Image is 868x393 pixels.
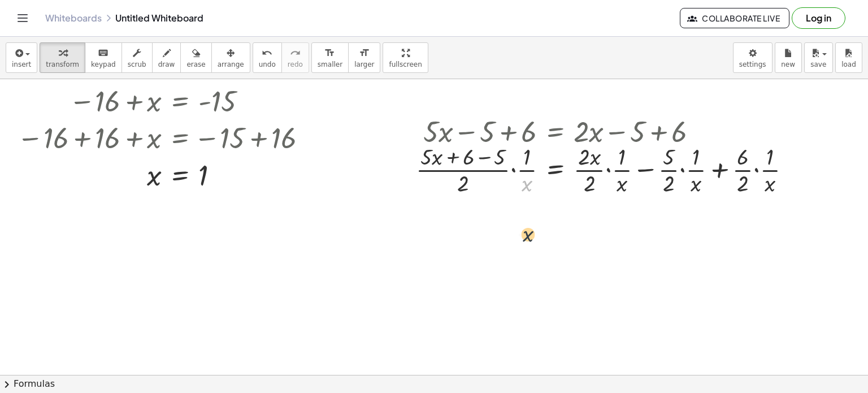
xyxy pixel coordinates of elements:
[804,42,833,73] button: save
[121,42,153,73] button: scrub
[158,61,175,68] span: draw
[290,46,301,60] i: redo
[211,42,250,73] button: arrange
[281,42,309,73] button: redoredo
[383,42,428,73] button: fullscreen
[45,12,102,24] a: Whiteboards
[359,46,370,60] i: format_size
[348,42,380,73] button: format_sizelarger
[14,9,32,27] button: Toggle navigation
[186,61,205,68] span: erase
[85,42,122,73] button: keyboardkeypad
[259,61,276,68] span: undo
[733,42,772,73] button: settings
[40,42,85,73] button: transform
[324,46,335,60] i: format_size
[91,61,116,68] span: keypad
[6,42,37,73] button: insert
[739,61,766,68] span: settings
[218,61,244,68] span: arrange
[389,61,422,68] span: fullscreen
[835,42,862,73] button: load
[841,61,856,68] span: load
[354,61,374,68] span: larger
[318,61,342,68] span: smaller
[689,13,780,23] span: Collaborate Live
[262,46,272,60] i: undo
[288,61,303,68] span: redo
[810,61,826,68] span: save
[128,61,146,68] span: scrub
[792,7,845,29] button: Log in
[180,42,211,73] button: erase
[311,42,349,73] button: format_sizesmaller
[98,46,108,60] i: keyboard
[46,61,79,68] span: transform
[781,61,795,68] span: new
[152,42,181,73] button: draw
[12,61,31,68] span: insert
[253,42,282,73] button: undoundo
[775,42,802,73] button: new
[680,8,789,28] button: Collaborate Live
